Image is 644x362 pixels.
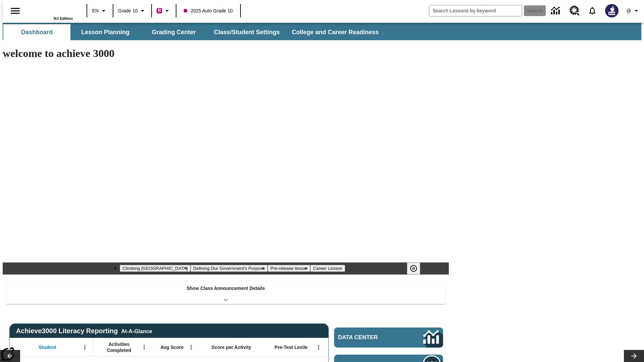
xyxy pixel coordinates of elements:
[140,24,207,40] button: Grading Center
[566,2,584,20] a: Resource Center, Will open in new tab
[624,350,644,362] button: Lesson carousel, Next
[80,342,90,352] button: Open Menu
[3,47,449,60] h1: welcome to achieve 3000
[97,341,141,353] span: Activities Completed
[186,342,196,352] button: Open Menu
[3,23,641,40] div: SubNavbar
[191,265,268,272] button: Slide 2 Defining Our Government's Purpose
[6,281,445,304] div: Show Class Announcement Details
[120,265,190,272] button: Slide 1 Climbing Mount Tai
[54,16,73,20] span: NJ Edition
[314,342,324,352] button: Open Menu
[626,7,631,14] span: @
[5,1,25,21] button: Open side menu
[158,6,161,15] span: B
[275,344,308,350] span: Pre-Test Lexile
[186,285,265,292] p: Show Class Announcement Details
[286,24,384,40] button: College and Career Readiness
[160,344,183,350] span: Avg Score
[139,342,149,352] button: Open Menu
[184,7,232,14] span: 2025 Auto Grade 10
[3,24,70,40] button: Dashboard
[92,7,99,14] span: EN
[407,262,420,275] button: Pause
[338,334,401,341] span: Data Center
[212,344,252,350] span: Score per Activity
[29,2,73,20] div: Home
[268,265,310,272] button: Slide 3 Pre-release lesson
[584,2,601,19] a: Notifications
[623,5,644,17] button: Profile/Settings
[115,5,149,17] button: Grade: Grade 10, Select a grade
[601,2,623,19] button: Select a new avatar
[16,327,152,335] span: Achieve3000 Literacy Reporting
[89,5,111,17] button: Language: EN, Select a language
[39,344,56,350] span: Student
[334,327,443,348] a: Data Center
[310,265,345,272] button: Slide 4 Career Lesson
[605,4,619,17] img: Avatar
[154,5,174,17] button: Boost Class color is violet red. Change class color
[118,7,138,14] span: Grade 10
[3,24,385,40] div: SubNavbar
[429,5,522,16] input: search field
[407,262,427,275] div: Pause
[29,3,73,16] a: Home
[121,327,152,335] div: At-A-Glance
[547,2,566,20] a: Data Center
[72,24,139,40] button: Lesson Planning
[209,24,285,40] button: Class/Student Settings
